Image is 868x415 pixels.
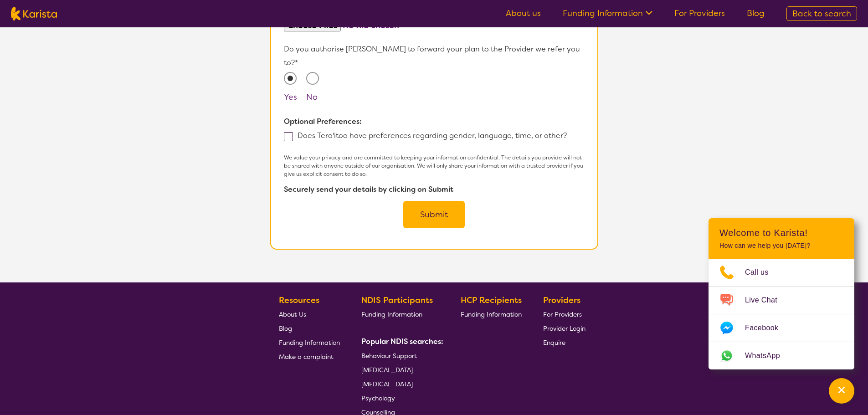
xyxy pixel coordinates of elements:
span: For Providers [543,310,582,318]
span: Funding Information [279,338,340,347]
ul: Choose channel [709,259,854,369]
label: No [306,92,318,102]
a: Back to search [786,6,857,21]
a: Enquire [543,335,586,349]
a: [MEDICAL_DATA] [361,363,440,377]
a: [MEDICAL_DATA] [361,377,440,391]
a: Psychology [361,391,440,405]
a: Funding Information [461,307,522,321]
a: Blog [279,321,340,335]
span: Make a complaint [279,353,334,361]
a: Behaviour Support [361,348,440,363]
a: Funding Information [361,307,440,321]
span: Funding Information [461,310,522,318]
a: About us [506,8,541,19]
a: Blog [747,8,765,19]
h2: Welcome to Karista! [719,227,843,238]
b: HCP Recipients [461,295,522,306]
label: Yes [284,92,297,102]
p: How can we help you [DATE]? [719,242,843,250]
p: We value your privacy and are committed to keeping your information confidential. The details you... [284,154,584,178]
span: Call us [745,266,780,279]
span: WhatsApp [745,349,791,363]
span: [MEDICAL_DATA] [361,380,413,388]
a: Make a complaint [279,349,340,364]
span: Blog [279,324,292,333]
b: Providers [543,295,580,306]
a: Funding Information [279,335,340,349]
b: NDIS Participants [361,295,433,306]
b: Optional Preferences: [284,117,362,126]
div: Channel Menu [709,218,854,369]
button: Submit [403,201,465,228]
span: Funding Information [361,310,422,318]
span: [MEDICAL_DATA] [361,366,413,374]
b: Popular NDIS searches: [361,337,443,346]
a: About Us [279,307,340,321]
span: Back to search [792,8,851,19]
button: Channel Menu [829,378,854,404]
a: For Providers [674,8,725,19]
span: Provider Login [543,324,586,333]
p: Do you authorise [PERSON_NAME] to forward your plan to the Provider we refer you to?* [284,42,584,70]
a: For Providers [543,307,586,321]
span: Live Chat [745,293,788,307]
span: Psychology [361,394,395,402]
label: Does Tera'itoa have preferences regarding gender, language, time, or other? [284,131,573,140]
span: Enquire [543,338,565,347]
a: Provider Login [543,321,586,335]
a: Web link opens in a new tab. [709,342,854,369]
a: Funding Information [563,8,652,19]
b: Securely send your details by clicking on Submit [284,184,453,194]
span: About Us [279,310,306,318]
b: Resources [279,295,319,306]
img: Karista logo [11,7,57,20]
span: Behaviour Support [361,352,417,360]
span: Facebook [745,321,789,335]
